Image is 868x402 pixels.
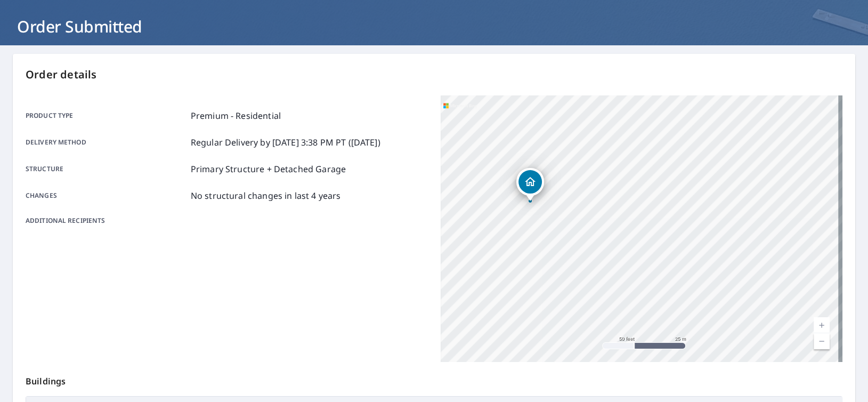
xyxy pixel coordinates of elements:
[191,136,380,149] p: Regular Delivery by [DATE] 3:38 PM PT ([DATE])
[26,216,186,226] p: Additional recipients
[26,136,186,149] p: Delivery method
[26,163,186,175] p: Structure
[26,362,842,396] p: Buildings
[26,189,186,202] p: Changes
[191,109,281,122] p: Premium - Residential
[516,168,544,201] div: Dropped pin, building 1, Residential property, 14106 Deer Trail Dr Hudson, FL 34667
[26,67,842,83] p: Order details
[191,163,346,175] p: Primary Structure + Detached Garage
[13,15,855,37] h1: Order Submitted
[814,317,830,333] a: Current Level 19, Zoom In
[26,109,186,122] p: Product type
[191,189,341,202] p: No structural changes in last 4 years
[814,333,830,349] a: Current Level 19, Zoom Out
